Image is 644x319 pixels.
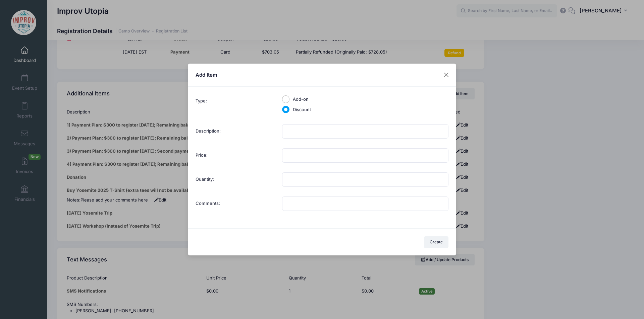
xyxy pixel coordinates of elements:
[293,96,309,103] label: Add-on
[192,94,279,116] label: Type:
[192,172,279,189] label: Quantity:
[192,148,279,165] label: Price:
[424,236,449,248] button: Create
[293,106,311,113] label: Discount
[192,124,279,141] label: Description:
[196,71,217,79] h5: Add Item
[192,196,279,213] label: Comments:
[440,69,452,81] button: Close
